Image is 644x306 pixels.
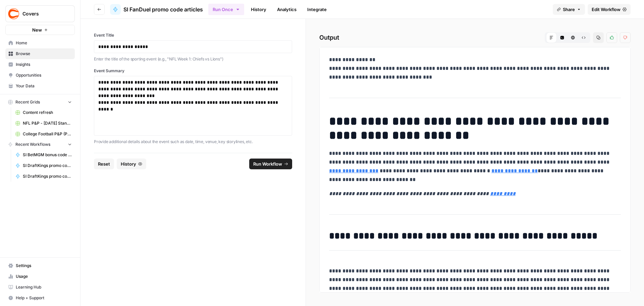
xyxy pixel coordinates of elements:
button: Recent Grids [5,97,75,107]
span: SI FanDuel promo code articles [123,5,203,13]
span: SI BetMGM bonus code articles [23,152,72,158]
span: Home [16,40,72,46]
a: Content refresh [12,107,75,118]
a: Home [5,38,75,48]
a: NFL P&P - [DATE] Standard (Production) Grid [12,118,75,129]
span: Usage [16,273,72,279]
p: Provide additional details about the event such as date, time, venue, key storylines, etc. [94,138,292,145]
button: Recent Workflows [5,139,75,149]
a: Opportunities [5,70,75,81]
a: Analytics [273,4,301,15]
button: Run Workflow [249,159,292,169]
span: Content refresh [23,110,72,116]
span: Edit Workflow [592,6,621,13]
a: Insights [5,59,75,70]
button: Share [553,4,585,15]
a: College Football P&P (Production) Grid [12,129,75,139]
a: Edit Workflow [588,4,631,15]
span: Browse [16,51,72,57]
label: Event Summary [94,68,292,74]
button: History [117,159,146,169]
h2: Output [319,32,631,43]
span: College Football P&P (Production) Grid [23,131,72,137]
span: NFL P&P - [DATE] Standard (Production) Grid [23,120,72,126]
label: Event Title [94,32,292,38]
span: New [32,27,42,33]
button: Help + Support [5,293,75,303]
button: Reset [94,159,114,169]
a: SI DraftKings promo code articles [12,160,75,171]
span: Reset [98,161,110,167]
span: Recent Workflows [15,141,50,147]
a: History [247,4,270,15]
span: Run Workflow [253,161,282,167]
span: Help + Support [16,295,72,301]
a: SI BetMGM bonus code articles [12,149,75,160]
span: Covers [22,10,63,17]
a: Integrate [303,4,331,15]
img: Covers Logo [8,8,20,20]
span: SI DraftKings promo code articles [23,163,72,169]
button: New [5,25,75,35]
a: SI FanDuel promo code articles [110,4,203,15]
span: Settings [16,263,72,269]
a: Learning Hub [5,282,75,293]
a: Browse [5,48,75,59]
a: SI DraftKings promo code - Bet $5, get $200 if you win [12,171,75,182]
span: SI DraftKings promo code - Bet $5, get $200 if you win [23,173,72,179]
a: Usage [5,271,75,282]
span: Learning Hub [16,284,72,290]
span: Insights [16,61,72,68]
p: Enter the title of the sporting event (e.g., "NFL Week 1: Chiefs vs Lions") [94,56,292,62]
span: Your Data [16,83,72,89]
a: Settings [5,260,75,271]
button: Run Once [208,4,244,15]
a: Your Data [5,81,75,91]
span: Opportunities [16,72,72,78]
button: Workspace: Covers [5,5,75,22]
span: Share [563,6,575,13]
span: History [121,161,136,167]
span: Recent Grids [15,99,40,105]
